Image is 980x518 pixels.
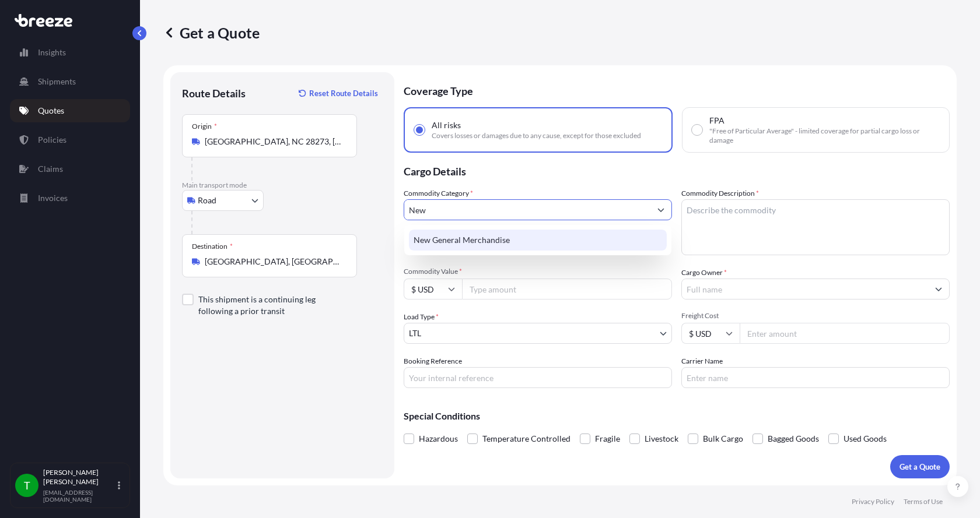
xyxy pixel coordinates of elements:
[38,47,66,58] p: Insights
[768,430,819,447] span: Bagged Goods
[38,134,66,146] p: Policies
[404,199,650,220] input: Select a commodity type
[38,105,64,117] p: Quotes
[681,367,950,388] input: Enter name
[404,188,473,199] label: Commodity Category
[309,87,378,99] p: Reset Route Details
[681,267,727,279] label: Cargo Owner
[645,430,678,447] span: Livestock
[904,497,943,506] p: Terms of Use
[38,76,76,87] p: Shipments
[404,355,462,367] label: Booking Reference
[432,119,461,131] span: All risks
[182,190,264,211] button: Select transport
[681,188,759,199] label: Commodity Description
[852,497,894,506] p: Privacy Policy
[404,367,672,388] input: Your internal reference
[24,480,30,491] span: T
[409,230,667,251] div: Suggestions
[43,468,116,487] p: [PERSON_NAME] [PERSON_NAME]
[38,163,63,175] p: Claims
[404,153,950,188] p: Cargo Details
[900,461,940,473] p: Get a Quote
[409,327,421,339] span: LTL
[419,430,458,447] span: Hazardous
[182,181,383,190] p: Main transport mode
[462,279,672,299] input: Type amount
[198,195,216,206] span: Road
[198,294,348,317] label: This shipment is a continuing leg following a prior transit
[709,126,940,145] span: "Free of Particular Average" - limited coverage for partial cargo loss or damage
[482,430,570,447] span: Temperature Controlled
[205,256,342,267] input: Destination
[409,230,667,251] div: New General Merchandise
[404,411,950,421] p: Special Conditions
[928,279,949,299] button: Show suggestions
[163,23,260,42] p: Get a Quote
[205,136,342,147] input: Origin
[38,192,68,204] p: Invoices
[703,430,743,447] span: Bulk Cargo
[681,355,723,367] label: Carrier Name
[404,72,950,107] p: Coverage Type
[740,323,950,344] input: Enter amount
[595,430,620,447] span: Fragile
[404,311,439,323] span: Load Type
[182,86,246,100] p: Route Details
[709,115,724,126] span: FPA
[404,267,672,276] span: Commodity Value
[681,311,950,320] span: Freight Cost
[192,242,233,251] div: Destination
[682,279,928,299] input: Full name
[843,430,887,447] span: Used Goods
[192,122,217,131] div: Origin
[43,489,116,503] p: [EMAIL_ADDRESS][DOMAIN_NAME]
[650,199,671,220] button: Show suggestions
[432,131,641,140] span: Covers losses or damages due to any cause, except for those excluded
